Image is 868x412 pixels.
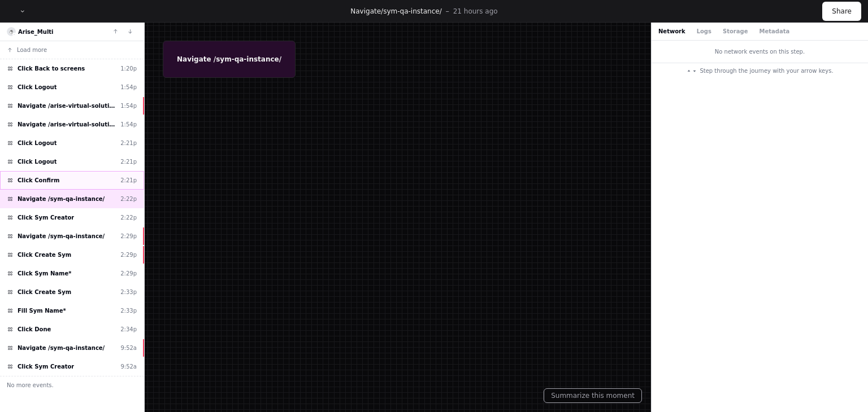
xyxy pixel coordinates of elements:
div: 2:33p [120,306,137,315]
div: 2:34p [120,325,137,334]
span: Navigate /arise-virtual-solutions/ [18,102,116,110]
button: Metadata [759,27,789,36]
span: Fill Sym Name* [18,306,66,315]
span: Click Sym Name* [18,269,71,278]
div: 2:29p [120,251,137,259]
div: 2:21p [120,176,137,185]
div: 2:22p [120,213,137,222]
span: Navigate /sym-qa-instance/ [18,344,105,352]
div: 2:21p [120,139,137,147]
span: /sym-qa-instance/ [381,7,442,15]
span: Step through the journey with your arrow keys. [700,67,833,75]
div: 1:54p [120,120,137,129]
span: Click Logout [18,157,57,166]
div: 2:29p [120,269,137,278]
span: Click Sym Creator [18,362,74,371]
div: 9:52a [120,344,137,352]
span: Click Back to screens [18,64,85,73]
span: Click Confirm [18,176,59,185]
span: Navigate /arise-virtual-solutions/playback [18,120,116,129]
span: Click Create Sym [18,288,71,296]
div: 2:29p [120,232,137,240]
span: No more events. [7,381,54,389]
div: 9:52a [120,362,137,371]
button: Storage [723,27,748,36]
div: 2:21p [120,157,137,166]
div: 1:54p [120,102,137,110]
button: Share [822,2,861,21]
button: Network [658,27,685,36]
span: Click Done [18,325,51,334]
span: Click Sym Creator [18,213,74,222]
img: 7.svg [8,28,15,36]
button: Logs [697,27,711,36]
button: Summarize this moment [544,388,642,403]
div: 2:22p [120,195,137,203]
span: Click Logout [18,139,57,147]
p: 21 hours ago [453,7,498,16]
div: 1:54p [120,83,137,91]
span: Navigate /sym-qa-instance/ [18,232,105,240]
div: 1:20p [120,64,137,73]
span: Navigate [350,7,381,15]
span: Click Create Sym [18,251,71,259]
span: Load more [17,46,47,54]
span: Navigate /sym-qa-instance/ [18,195,105,203]
span: Click Logout [18,83,57,91]
div: 2:33p [120,288,137,296]
div: No network events on this step. [652,41,868,63]
a: Arise_Multi [18,29,54,35]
